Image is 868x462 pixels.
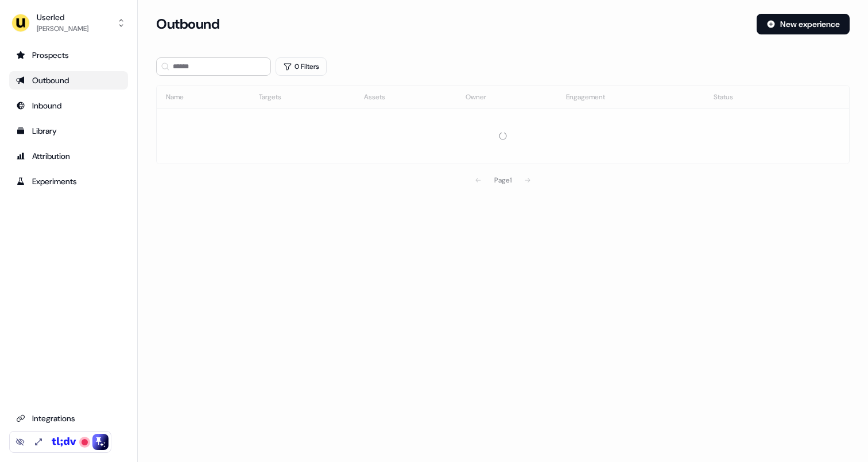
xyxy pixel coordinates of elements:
[16,100,121,111] div: Inbound
[9,122,128,140] a: Go to templates
[16,413,121,424] div: Integrations
[9,9,128,37] button: Userled[PERSON_NAME]
[16,75,121,86] div: Outbound
[9,172,128,191] a: Go to experiments
[37,11,88,23] div: Userled
[37,23,88,34] div: [PERSON_NAME]
[156,15,219,33] h3: Outbound
[9,409,128,428] a: Go to integrations
[9,96,128,115] a: Go to Inbound
[16,176,121,187] div: Experiments
[276,57,327,76] button: 0 Filters
[16,150,121,162] div: Attribution
[757,14,850,34] button: New experience
[9,147,128,165] a: Go to attribution
[16,49,121,61] div: Prospects
[9,71,128,90] a: Go to outbound experience
[16,125,121,137] div: Library
[9,46,128,64] a: Go to prospects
